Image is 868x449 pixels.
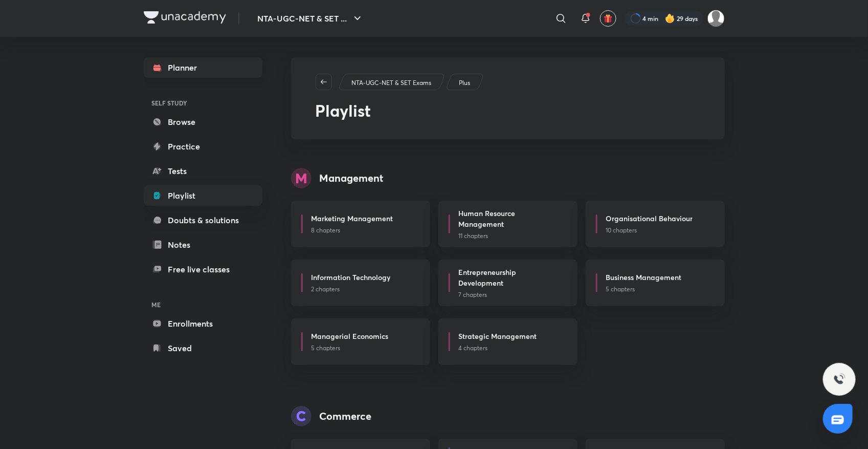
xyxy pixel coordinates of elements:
[311,331,388,341] h6: Managerial Economics
[291,168,311,188] img: syllabus
[600,10,616,27] button: avatar
[349,78,433,88] a: NTA-UGC-NET & SET Exams
[316,98,700,123] h2: Playlist
[144,11,226,26] a: Company Logo
[144,57,262,78] a: Planner
[458,267,561,288] h6: Entrepreneurship Development
[604,14,613,23] img: avatar
[457,78,472,88] a: Plus
[351,78,431,88] p: NTA-UGC-NET & SET Exams
[311,285,417,294] p: 2 chapters
[458,331,537,341] h6: Strategic Management
[458,208,561,229] h6: Human Resource Management
[458,290,565,300] p: 7 chapters
[606,213,693,224] h6: Organisational Behaviour
[144,94,262,112] h6: SELF STUDY
[291,201,430,247] a: Marketing Management8 chapters
[291,260,430,306] a: Information Technology2 chapters
[144,259,262,280] a: Free live classes
[707,10,725,27] img: Sakshi Nath
[144,338,262,358] a: Saved
[458,344,565,353] p: 4 chapters
[459,78,470,88] p: Plus
[144,112,262,132] a: Browse
[311,272,390,283] h6: Information Technology
[438,201,577,247] a: Human Resource Management11 chapters
[586,260,725,306] a: Business Management5 chapters
[606,272,681,283] h6: Business Management
[144,185,262,206] a: Playlist
[144,234,262,255] a: Notes
[291,318,430,365] a: Managerial Economics5 chapters
[606,285,712,294] p: 5 chapters
[438,318,577,365] a: Strategic Management4 chapters
[311,344,417,353] p: 5 chapters
[320,409,372,424] h4: Commerce
[458,231,565,241] p: 11 chapters
[144,313,262,334] a: Enrollments
[144,136,262,157] a: Practice
[833,373,845,386] img: ttu
[144,161,262,181] a: Tests
[144,210,262,230] a: Doubts & solutions
[144,296,262,313] h6: ME
[586,201,725,247] a: Organisational Behaviour10 chapters
[144,11,226,24] img: Company Logo
[665,13,675,24] img: streak
[606,226,712,235] p: 10 chapters
[438,260,577,306] a: Entrepreneurship Development7 chapters
[311,226,417,235] p: 8 chapters
[311,213,393,224] h6: Marketing Management
[320,170,384,186] h4: Management
[252,8,370,29] button: NTA-UGC-NET & SET ...
[291,406,311,426] img: syllabus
